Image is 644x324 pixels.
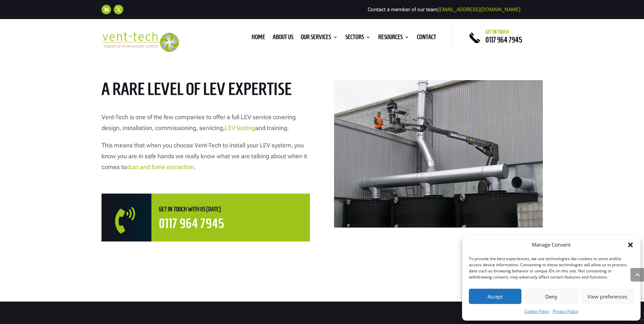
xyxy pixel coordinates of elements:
a: 0117 964 7945 [159,217,224,231]
div: To provide the best experiences, we use technologies like cookies to store and/or access device i... [469,256,633,280]
span: Get in touch with us [DATE] [159,206,221,213]
a: Follow on LinkedIn [102,5,111,14]
a: Resources [378,35,409,42]
img: installation1(1) [334,80,542,228]
span: Contact a member of our team [368,6,520,13]
img: 2023-09-27T08_35_16.549ZVENT-TECH---Clear-background [102,32,179,52]
a: dust and fume extraction [127,163,194,170]
a: About us [273,35,293,42]
a: Home [252,35,265,42]
a: Follow on X [114,5,123,14]
a: Our Services [301,35,338,42]
a: Cookie Policy [525,307,549,316]
button: Deny [525,289,577,304]
button: Accept [469,289,521,304]
a: LEV testing [225,124,255,131]
div: Manage Consent [532,241,571,249]
a: Contact [417,35,436,42]
h2: A rare level of LEV expertise [102,80,310,102]
button: View preferences [581,289,634,304]
span: Get in touch [485,29,509,35]
div: Close dialog [627,241,634,248]
a: 0117 964 7945 [485,36,522,44]
a: Sectors [345,35,371,42]
span:  [115,207,154,234]
p: This means that when you choose Vent-Tech to install your LEV system, you know you are in safe ha... [102,140,310,179]
a: [EMAIL_ADDRESS][DOMAIN_NAME] [438,6,520,13]
a: Privacy Policy [553,307,578,316]
p: Vent-Tech is one of the few companies to offer a full LEV service covering design, installation, ... [102,112,310,140]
